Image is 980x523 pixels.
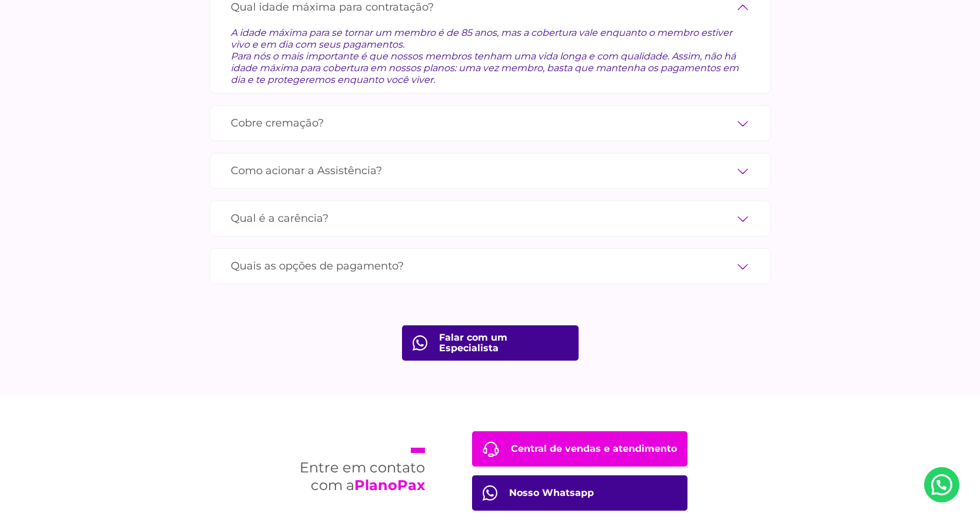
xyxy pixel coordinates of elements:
label: Cobre cremação? [231,113,750,134]
img: Central de Vendas [483,485,497,501]
img: Central de Vendas [483,441,499,457]
label: Como acionar a Assistência? [231,161,750,181]
h2: Entre em contato com a [293,448,425,494]
a: Nosso Whatsapp [472,475,687,511]
strong: PlanoPax [354,477,425,494]
img: fale com consultor [413,335,427,351]
a: Nosso Whatsapp [924,467,959,502]
label: Qual é a carência? [231,208,750,229]
label: Quais as opções de pagamento? [231,256,750,277]
a: Central de vendas e atendimento [472,431,687,467]
a: Falar com um Especialista [402,325,579,361]
div: A idade máxima para se tornar um membro é de 85 anos, mas a cobertura vale enquanto o membro esti... [231,18,750,86]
